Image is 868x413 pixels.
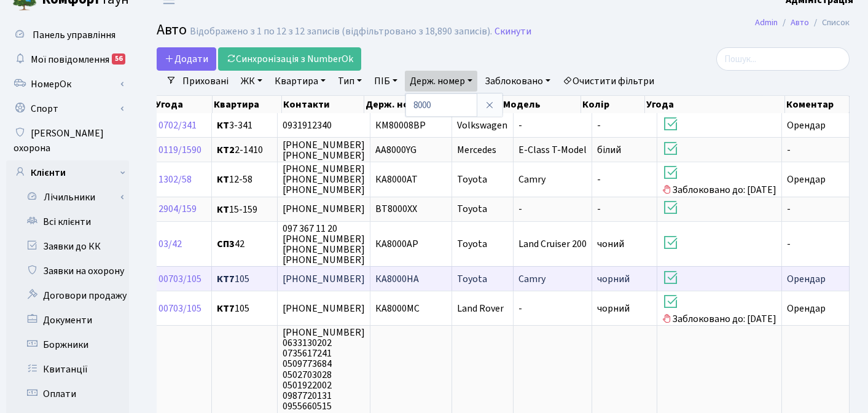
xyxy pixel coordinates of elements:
th: Угода [645,96,785,113]
span: чоний [597,237,624,251]
a: Авто [791,16,809,29]
span: [PHONE_NUMBER] [PHONE_NUMBER] [283,138,365,162]
span: Camry [518,173,545,186]
b: СП3 [217,237,235,251]
a: НомерОк [6,72,129,96]
span: - [518,119,522,132]
a: ЖК [236,71,267,92]
th: Контакти [282,96,364,113]
a: Панель управління [6,23,129,47]
b: КТ [217,203,229,216]
span: чорний [597,302,630,315]
span: Camry [518,272,545,286]
li: Список [809,16,850,29]
span: - [787,143,791,157]
a: Держ. номер [405,71,477,92]
nav: breadcrumb [737,10,868,36]
a: Тип [333,71,367,92]
span: Орендар [787,272,826,286]
span: - [597,203,601,216]
div: 56 [112,53,125,65]
b: КТ2 [217,143,235,157]
span: КА8000АТ [375,173,418,186]
span: [PHONE_NUMBER] [283,203,365,216]
a: 03/42 [158,237,182,251]
span: КМ80008ВР [375,119,426,132]
a: Заблоковано [480,71,555,92]
a: Додати [157,47,216,71]
span: Land Rover [457,302,504,315]
th: Модель [502,96,581,113]
div: Відображено з 1 по 12 з 12 записів (відфільтровано з 18,890 записів). [190,26,492,37]
b: КТ7 [217,302,235,315]
span: КА8000МС [375,302,420,315]
a: Оплати [6,382,129,406]
span: - [518,302,522,315]
span: Орендар [787,302,826,315]
span: Додати [165,52,208,66]
a: Заявки на охорону [6,259,129,283]
a: 0119/1590 [158,143,201,157]
span: AA8000YG [375,143,416,157]
a: Боржники [6,332,129,357]
a: ПІБ [369,71,402,92]
a: 0702/341 [158,119,197,132]
span: Авто [157,19,187,41]
span: Toyota [457,272,487,286]
a: Заявки до КК [6,234,129,259]
b: КТ [217,119,229,132]
input: Пошук... [716,47,850,71]
a: 1302/58 [158,173,192,186]
a: 00703/105 [158,272,201,286]
span: BT8000XX [375,203,417,216]
a: 2904/159 [158,203,197,216]
span: 3-341 [217,120,272,130]
span: 0931912340 [283,119,332,132]
th: Угода [154,96,212,113]
span: - [518,203,522,216]
span: Volkswagen [457,119,507,132]
span: КА8000НА [375,272,419,286]
span: 12-58 [217,175,272,184]
span: - [787,237,791,251]
span: [PHONE_NUMBER] [283,272,365,286]
span: чорний [597,272,630,286]
span: Заблоковано до: [DATE] [662,163,776,197]
a: Мої повідомлення56 [6,47,129,72]
b: КТ7 [217,272,235,286]
span: 105 [217,304,272,313]
a: Договори продажу [6,283,129,308]
span: E-Class T-Model [518,143,587,157]
span: [PHONE_NUMBER] [283,302,365,315]
span: [PHONE_NUMBER] [PHONE_NUMBER] [PHONE_NUMBER] [283,162,365,197]
b: КТ [217,173,229,186]
a: Квитанції [6,357,129,382]
a: [PERSON_NAME] охорона [6,121,129,160]
a: Приховані [178,71,233,92]
span: 2-1410 [217,145,272,155]
a: Синхронізація з NumberOk [218,47,361,71]
a: Лічильники [14,185,129,210]
a: Admin [755,16,778,29]
th: Держ. номер [364,96,443,113]
span: КА8000АР [375,237,418,251]
span: Мої повідомлення [31,53,109,66]
span: Land Cruiser 200 [518,237,587,251]
a: Спорт [6,96,129,121]
span: Mercedes [457,143,496,157]
span: Орендар [787,173,826,186]
span: 097 367 11 20 [PHONE_NUMBER] [PHONE_NUMBER] [PHONE_NUMBER] [283,222,365,267]
a: Очистити фільтри [558,71,659,92]
a: Скинути [495,26,531,37]
span: 15-159 [217,205,272,214]
span: 42 [217,239,272,249]
th: Квартира [213,96,283,113]
span: Toyota [457,237,487,251]
a: Клієнти [6,160,129,185]
span: - [597,119,601,132]
span: Орендар [787,119,826,132]
span: - [597,173,601,186]
a: Всі клієнти [6,210,129,234]
th: Колір [581,96,645,113]
th: Коментар [785,96,850,113]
